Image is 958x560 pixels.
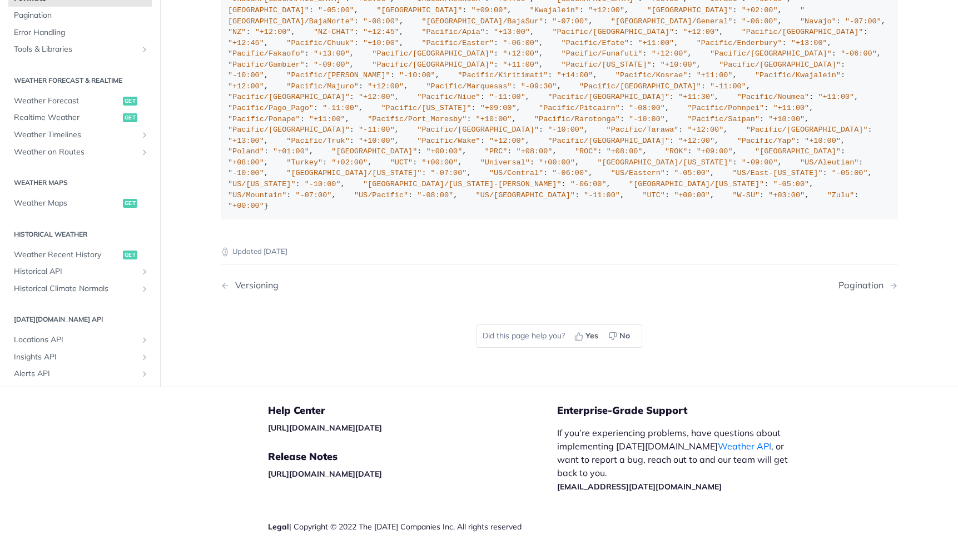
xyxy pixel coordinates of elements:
[838,280,898,291] a: Next Page: Pagination
[286,169,421,177] span: "[GEOGRAPHIC_DATA]/[US_STATE]"
[742,158,778,167] span: "-09:00"
[737,93,810,101] span: "Pacific/Noumea"
[585,330,598,342] span: Yes
[719,61,841,69] span: "Pacific/[GEOGRAPHIC_DATA]"
[503,49,539,58] span: "+12:00"
[268,423,382,433] a: [URL][DOMAIN_NAME][DATE]
[123,113,137,122] span: get
[710,82,746,91] span: "-11:00"
[8,332,152,348] a: Locations APIShow subpages for Locations API
[575,147,598,156] span: "ROC"
[841,49,877,58] span: "-06:00"
[228,147,264,156] span: "Poland"
[14,368,137,379] span: Alerts API
[14,198,120,209] span: Weather Maps
[228,49,305,58] span: "Pacific/Fakaofo"
[548,137,669,145] span: "Pacific/[GEOGRAPHIC_DATA]"
[629,115,665,123] span: "-10:00"
[228,169,264,177] span: "-10:00"
[431,169,467,177] span: "-07:00"
[8,348,152,365] a: Insights APIShow subpages for Insights API
[838,280,889,291] div: Pagination
[426,82,512,91] span: "Pacific/Marquesas"
[8,195,152,212] a: Weather Mapsget
[255,28,291,36] span: "+12:00"
[228,126,350,134] span: "Pacific/[GEOGRAPHIC_DATA]"
[489,169,543,177] span: "US/Central"
[417,191,453,199] span: "-08:00"
[552,169,588,177] span: "-06:00"
[678,137,714,145] span: "+12:00"
[228,39,264,47] span: "+12:45"
[421,17,543,26] span: "[GEOGRAPHIC_DATA]/BajaSur"
[539,104,620,112] span: "Pacific/Pitcairn"
[14,112,120,123] span: Realtime Weather
[368,82,404,91] span: "+12:00"
[8,178,152,188] h2: Weather Maps
[8,143,152,160] a: Weather on RoutesShow subpages for Weather on Routes
[331,158,368,167] span: "+02:00"
[268,404,557,417] h5: Help Center
[309,115,345,123] span: "+11:00"
[14,129,137,140] span: Weather Timelines
[228,71,264,79] span: "-10:00"
[123,96,137,105] span: get
[697,71,733,79] span: "+11:00"
[314,28,354,36] span: "NZ-CHAT"
[562,49,643,58] span: "Pacific/Funafuti"
[426,147,463,156] span: "+00:00"
[8,92,152,109] a: Weather Forecastget
[562,61,652,69] span: "Pacific/[US_STATE]"
[228,180,296,188] span: "US/[US_STATE]"
[363,17,399,26] span: "-08:00"
[268,450,557,463] h5: Release Notes
[8,280,152,297] a: Historical Climate NormalsShow subpages for Historical Climate Normals
[8,7,152,24] a: Pagination
[768,191,805,199] span: "+03:00"
[737,137,796,145] span: "Pacific/Yap"
[615,71,688,79] span: "Pacific/Kosrae"
[372,49,494,58] span: "Pacific/[GEOGRAPHIC_DATA]"
[548,126,584,134] span: "-10:00"
[228,191,286,199] span: "US/Mountain"
[687,115,760,123] span: "Pacific/Saipan"
[791,39,827,47] span: "+13:00"
[268,521,557,532] div: | Copyright © 2022 The [DATE] Companies Inc. All rights reserved
[8,109,152,126] a: Realtime Weatherget
[800,17,836,26] span: "Navajo"
[390,158,413,167] span: "UCT"
[732,169,822,177] span: "US/East-[US_STATE]"
[697,39,782,47] span: "Pacific/Enderbury"
[331,147,417,156] span: "[GEOGRAPHIC_DATA]"
[359,137,395,145] span: "+10:00"
[421,28,484,36] span: "Pacific/Apia"
[421,39,494,47] span: "Pacific/Easter"
[421,158,458,167] span: "+00:00"
[14,351,137,362] span: Insights API
[140,130,149,139] button: Show subpages for Weather Timelines
[123,250,137,259] span: get
[742,17,778,26] span: "-06:00"
[485,147,508,156] span: "PRC"
[476,115,512,123] span: "+10:00"
[228,28,246,36] span: "NZ"
[845,17,881,26] span: "-07:00"
[570,328,604,344] button: Yes
[584,191,620,199] span: "-11:00"
[629,180,764,188] span: "[GEOGRAPHIC_DATA]/[US_STATE]"
[268,522,289,532] a: Legal
[773,180,809,188] span: "-05:00"
[678,93,714,101] span: "+11:30"
[697,147,733,156] span: "+09:00"
[8,24,152,41] a: Error Handling
[773,104,809,112] span: "+11:00"
[805,137,841,145] span: "+10:00"
[562,39,629,47] span: "Pacific/Efate"
[140,147,149,156] button: Show subpages for Weather on Routes
[471,6,508,14] span: "+09:00"
[14,44,137,55] span: Tools & Libraries
[305,180,341,188] span: "-10:00"
[14,266,137,277] span: Historical API
[552,17,588,26] span: "-07:00"
[417,93,480,101] span: "Pacific/Niue"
